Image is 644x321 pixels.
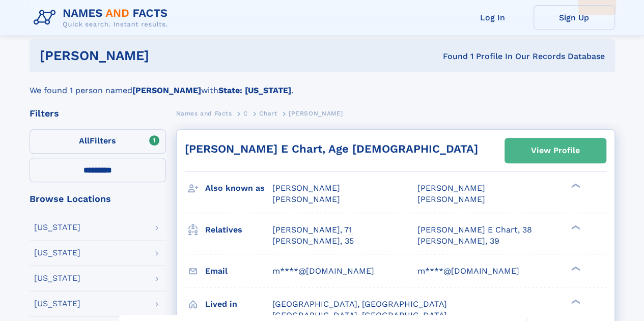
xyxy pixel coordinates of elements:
div: ❯ [569,265,581,272]
span: [GEOGRAPHIC_DATA], [GEOGRAPHIC_DATA] [272,310,447,320]
div: [US_STATE] [34,274,80,282]
div: View Profile [531,139,580,162]
span: [GEOGRAPHIC_DATA], [GEOGRAPHIC_DATA] [272,299,447,309]
span: Chart [259,110,277,117]
div: ❯ [569,298,581,305]
b: State: [US_STATE] [218,85,291,95]
a: View Profile [505,138,606,163]
span: All [79,136,90,145]
label: Filters [30,129,166,154]
div: [US_STATE] [34,249,80,257]
a: C [243,107,248,120]
span: [PERSON_NAME] [272,183,340,193]
div: [US_STATE] [34,300,80,308]
span: [PERSON_NAME] [417,183,485,193]
a: Sign Up [534,5,615,30]
h3: Also known as [205,180,272,197]
div: ❯ [569,224,581,230]
img: Logo Names and Facts [30,4,176,32]
div: We found 1 person named with . [30,72,615,97]
h1: [PERSON_NAME] [40,49,296,62]
div: Found 1 Profile In Our Records Database [296,51,605,62]
h3: Lived in [205,296,272,313]
a: [PERSON_NAME], 35 [272,236,354,247]
div: Browse Locations [30,194,166,203]
div: [US_STATE] [34,223,80,231]
div: ❯ [569,183,581,189]
div: Filters [30,109,166,118]
a: [PERSON_NAME], 39 [417,236,499,247]
span: C [243,110,248,117]
h3: Email [205,262,272,280]
h3: Relatives [205,221,272,239]
b: [PERSON_NAME] [132,85,201,95]
a: [PERSON_NAME] E Chart, Age [DEMOGRAPHIC_DATA] [185,142,478,155]
a: [PERSON_NAME], 71 [272,224,352,236]
a: Names and Facts [176,107,232,120]
a: [PERSON_NAME] E Chart, 38 [417,224,532,236]
a: Log In [452,5,534,30]
span: [PERSON_NAME] [272,194,340,204]
span: [PERSON_NAME] [417,194,485,204]
span: [PERSON_NAME] [289,110,343,117]
a: Chart [259,107,277,120]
